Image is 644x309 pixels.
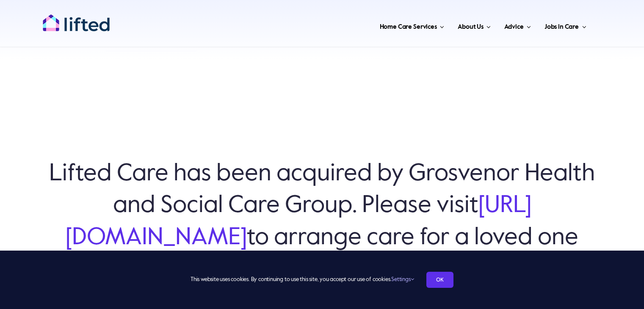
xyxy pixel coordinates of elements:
a: Jobs in Care [542,13,589,38]
span: Jobs in Care [544,20,579,34]
a: lifted-logo [42,14,110,22]
a: OK [426,272,453,288]
span: This website uses cookies. By continuing to use this site, you accept our use of cookies. [191,273,414,287]
span: Home Care Services [380,20,437,34]
a: Advice [502,13,533,38]
a: About Us [455,13,493,38]
nav: Main Menu [138,13,589,38]
h6: Lifted Care has been acquired by Grosvenor Health and Social Care Group. Please visit to arrange ... [42,158,602,254]
span: About Us [458,20,484,34]
span: Advice [504,20,523,34]
a: Settings [391,277,414,282]
a: Home Care Services [377,13,447,38]
a: [URL][DOMAIN_NAME] [66,194,531,249]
